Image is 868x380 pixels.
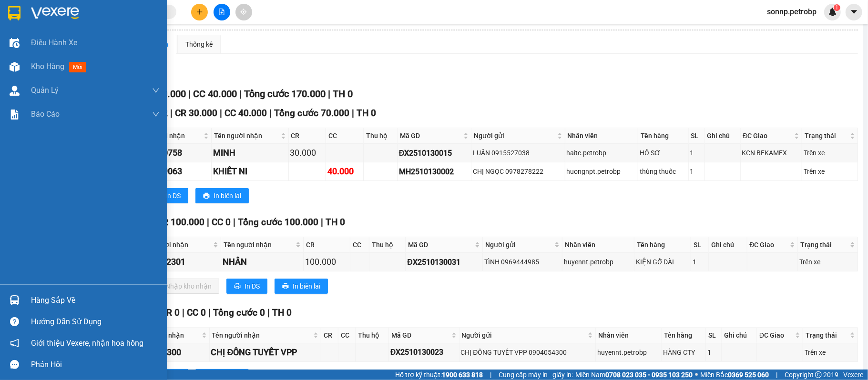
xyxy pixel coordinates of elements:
div: 1 [707,347,720,358]
td: NHÂN [221,253,304,271]
span: CR 0 [161,307,180,318]
th: CR [321,328,338,343]
button: downloadNhập kho nhận [147,279,219,294]
th: Ghi chú [722,328,757,343]
div: KIỆN GỖ DÀI [636,257,689,267]
th: CC [338,328,356,343]
span: TH 0 [357,108,376,119]
span: Gửi: [8,9,23,19]
div: 0904054300 [133,346,207,359]
div: 1 [693,257,707,267]
th: Nhân viên [562,237,635,253]
span: | [776,370,777,380]
td: ĐX2510130023 [389,343,460,362]
div: huyennt.petrobp [564,257,633,267]
span: | [269,108,272,119]
span: SL 2 [150,108,168,119]
img: warehouse-icon [10,295,20,305]
span: CC 40.000 [225,108,267,119]
span: ⚪️ [695,373,698,377]
div: CHỊ ĐÔNG TUYẾT VPP [211,346,319,359]
th: SL [706,328,722,343]
span: | [233,217,235,228]
td: ĐX2510130015 [398,144,471,162]
div: VP Bom Bo [8,8,68,31]
div: Trên xe [799,257,856,267]
span: ĐC Giao [743,130,792,141]
div: 0985090758 [134,146,210,160]
td: ĐX2510130031 [406,253,483,271]
span: | [352,108,354,119]
span: Cung cấp máy in - giấy in: [499,370,573,380]
div: CHỊ NGỌC 0978278222 [473,166,563,177]
img: warehouse-icon [10,38,20,48]
span: 1 [835,4,838,11]
td: 0962839063 [133,162,212,181]
span: ĐC Giao [759,330,793,340]
span: In biên lai [293,281,320,291]
button: printerIn DS [226,279,267,294]
span: plus [196,9,203,15]
span: ĐC Giao [750,240,788,250]
img: warehouse-icon [10,86,20,96]
th: SL [689,128,705,144]
th: Ghi chú [709,237,747,253]
span: Tổng cước 100.000 [238,217,318,228]
strong: 1900 633 818 [442,371,483,379]
div: LUÂN 0915527038 [473,148,563,158]
td: CHỊ ĐÔNG TUYẾT VPP [210,343,321,362]
div: CHỊ ĐÔNG TUYẾT VPP 0904054300 [461,347,594,358]
div: 1 [690,166,703,177]
span: Miền Nam [575,370,693,380]
span: Mã GD [391,330,449,340]
button: caret-down [846,4,862,20]
span: | [208,307,211,318]
span: Quản Lý [31,84,59,96]
span: SĐT người nhận [134,330,199,340]
button: printerIn DS [147,188,188,203]
div: MINH [213,146,286,160]
th: Thu hộ [364,128,398,144]
span: CC 0 [212,217,231,228]
span: | [207,217,209,228]
div: HẢO [74,31,139,42]
img: warehouse-icon [10,62,20,72]
span: Trạng thái [805,130,848,141]
span: printer [203,192,210,200]
span: | [490,370,491,380]
div: Thống kê [185,39,213,50]
span: CC 0 [187,307,206,318]
span: In DS [245,281,260,291]
span: SĐT người nhận [139,240,211,250]
span: Tên người nhận [214,130,278,141]
span: Người gửi [474,130,555,141]
span: TH 0 [326,217,345,228]
span: CR : [7,62,22,72]
span: Điều hành xe [31,37,77,49]
span: Miền Bắc [700,370,769,380]
span: CC 40.000 [193,88,237,100]
span: Tên người nhận [224,240,294,250]
div: ĐX2510130015 [399,147,470,159]
div: Hướng dẫn sử dụng [31,315,160,329]
div: KCN BEKAMEX [742,148,800,158]
th: Tên hàng [662,328,706,343]
span: In DS [165,190,181,201]
th: CR [289,128,327,144]
span: file-add [218,9,225,15]
span: | [239,88,242,100]
span: Trạng thái [806,330,848,340]
span: question-circle [10,317,19,326]
span: SĐT người nhận [135,130,202,141]
div: VP Quận 5 [74,8,139,31]
span: Mã GD [408,240,473,250]
button: aim [235,4,252,20]
th: Nhân viên [565,128,639,144]
td: MH2510130002 [398,162,471,181]
span: Giới thiệu Vexere, nhận hoa hồng [31,337,143,349]
div: huyennt.petrobp [597,347,660,358]
span: notification [10,339,19,348]
span: TH 0 [333,88,353,100]
span: Tổng cước 170.000 [244,88,326,100]
strong: 0369 525 060 [728,371,769,379]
